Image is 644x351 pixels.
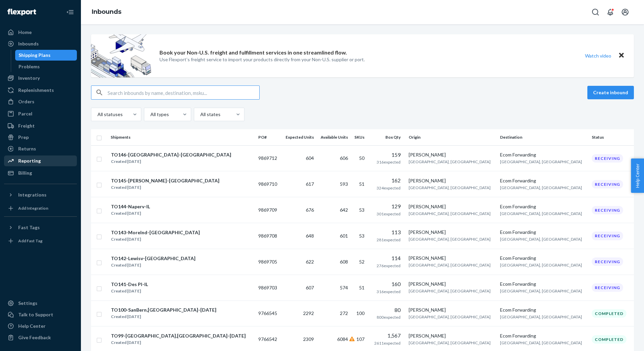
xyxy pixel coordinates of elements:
button: Close [617,51,626,61]
span: Help Center [631,159,644,193]
div: Created [DATE] [111,184,219,191]
a: Talk to Support [4,309,77,320]
a: Help Center [4,321,77,331]
span: [GEOGRAPHIC_DATA], [GEOGRAPHIC_DATA] [409,185,491,190]
div: Home [18,29,32,36]
ol: breadcrumbs [86,2,127,22]
span: 574 [340,285,348,290]
div: [PERSON_NAME] [409,255,495,261]
span: 50 [359,155,364,161]
div: [PERSON_NAME] [409,281,495,287]
span: [GEOGRAPHIC_DATA], [GEOGRAPHIC_DATA] [500,237,582,242]
span: 281 expected [377,237,401,242]
div: Reporting [18,157,41,164]
div: Inbounds [18,40,39,47]
th: Expected Units [281,129,317,145]
span: 6084 [337,336,348,342]
span: 676 [306,207,314,213]
div: TO100-SanBern,[GEOGRAPHIC_DATA]-[DATE] [111,307,216,313]
div: TO145-[PERSON_NAME]-[GEOGRAPHIC_DATA] [111,177,219,184]
th: Shipments [108,129,256,145]
div: TO142-Lewisv-[GEOGRAPHIC_DATA] [111,255,196,262]
a: Billing [4,168,77,178]
span: 648 [306,233,314,239]
div: Add Integration [18,205,48,211]
span: 601 [340,233,348,239]
div: Created [DATE] [111,339,246,346]
div: Parcel [18,110,32,117]
button: Close Navigation [63,5,77,19]
div: Ecom Forwarding [500,332,586,339]
input: All types [150,111,150,118]
th: SKUs [351,129,370,145]
span: 607 [306,285,314,290]
div: 129 [373,203,401,210]
p: Use Flexport’s freight service to import your products directly from your Non-U.S. supplier or port. [159,56,365,63]
div: Ecom Forwarding [500,281,586,287]
div: Completed [592,309,626,318]
span: 276 expected [377,263,401,268]
a: Settings [4,298,77,309]
a: Replenishments [4,85,77,96]
span: 53 [359,207,364,213]
button: Open notifications [604,5,617,19]
div: Receiving [592,180,623,188]
a: Prep [4,132,77,143]
button: Give Feedback [4,332,77,343]
a: Home [4,27,77,38]
td: 9869708 [256,223,281,249]
div: Ecom Forwarding [500,177,586,184]
img: Flexport logo [7,9,36,15]
div: [PERSON_NAME] [409,177,495,184]
div: 160 [373,280,401,288]
span: 800 expected [377,315,401,320]
a: Problems [15,61,77,72]
div: Orders [18,98,34,105]
a: Inbounds [92,8,121,15]
div: Created [DATE] [111,236,200,243]
span: 53 [359,233,364,239]
a: Parcel [4,108,77,119]
span: 606 [340,155,348,161]
input: Search inbounds by name, destination, msku... [108,86,259,99]
span: [GEOGRAPHIC_DATA], [GEOGRAPHIC_DATA] [500,340,582,345]
button: Open Search Box [589,5,602,19]
div: Prep [18,134,29,141]
div: Add Fast Tag [18,238,42,244]
div: Shipping Plans [19,52,51,59]
p: Book your Non-U.S. freight and fulfillment services in one streamlined flow. [159,49,347,57]
th: Box Qty [370,129,406,145]
span: [GEOGRAPHIC_DATA], [GEOGRAPHIC_DATA] [409,262,491,268]
span: [GEOGRAPHIC_DATA], [GEOGRAPHIC_DATA] [409,340,491,345]
span: 52 [359,259,364,265]
div: TO141-Des Pl-IL [111,281,148,288]
div: Completed [592,335,626,344]
div: Integrations [18,191,47,198]
span: 301 expected [377,211,401,216]
span: 2309 [303,336,314,342]
span: 622 [306,259,314,265]
a: Add Integration [4,203,77,214]
a: Shipping Plans [15,50,77,61]
th: Origin [406,129,498,145]
span: 316 expected [377,289,401,294]
span: 617 [306,181,314,187]
div: [PERSON_NAME] [409,151,495,158]
div: Created [DATE] [111,313,216,320]
a: Returns [4,143,77,154]
div: [PERSON_NAME] [409,307,495,313]
span: 608 [340,259,348,265]
div: 80 [373,306,401,314]
button: Integrations [4,189,77,200]
span: [GEOGRAPHIC_DATA], [GEOGRAPHIC_DATA] [500,211,582,216]
a: Add Fast Tag [4,236,77,246]
div: Freight [18,122,35,129]
div: TO146-[GEOGRAPHIC_DATA]-[GEOGRAPHIC_DATA] [111,151,231,158]
div: Settings [18,300,37,307]
td: 9869703 [256,275,281,301]
td: 9869710 [256,171,281,197]
span: 604 [306,155,314,161]
div: Receiving [592,283,623,292]
div: Inventory [18,75,40,81]
div: 1,567 [373,332,401,340]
